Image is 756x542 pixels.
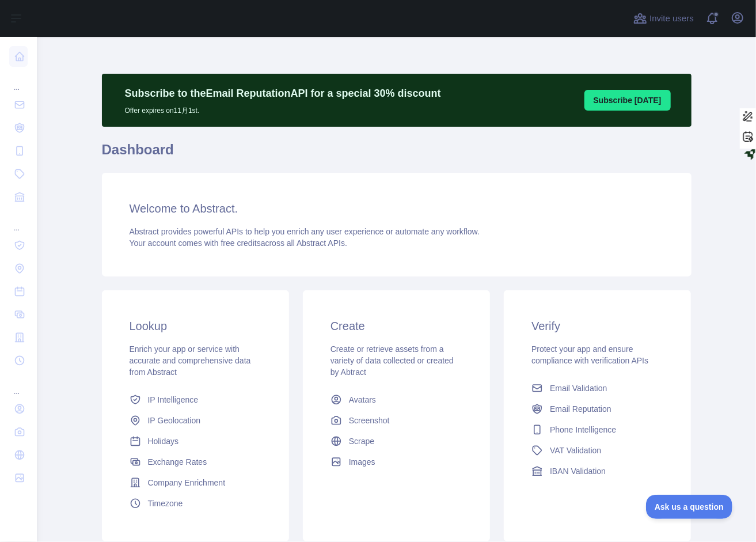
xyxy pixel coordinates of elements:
[550,403,611,415] span: Email Reputation
[130,227,480,236] span: Abstract provides powerful APIs to help you enrich any user experience or automate any workflow.
[330,318,462,334] h3: Create
[330,344,454,377] span: Create or retrieve assets from a variety of data collected or created by Abtract
[102,141,692,168] h1: Dashboard
[125,410,266,431] a: IP Geolocation
[130,200,664,217] h3: Welcome to Abstract.
[527,419,668,440] a: Phone Intelligence
[221,238,261,248] span: free credits
[9,69,28,92] div: ...
[527,461,668,482] a: IBAN Validation
[349,456,375,468] span: Images
[326,410,467,431] a: Screenshot
[527,399,668,419] a: Email Reputation
[326,431,467,452] a: Scrape
[125,101,441,115] p: Offer expires on 11月 1st.
[550,424,616,435] span: Phone Intelligence
[148,394,199,405] span: IP Intelligence
[125,431,266,452] a: Holidays
[646,495,733,519] iframe: Toggle Customer Support
[148,498,183,509] span: Timezone
[349,435,374,447] span: Scrape
[649,12,694,25] span: Invite users
[148,477,226,488] span: Company Enrichment
[125,452,266,472] a: Exchange Rates
[550,445,601,456] span: VAT Validation
[527,378,668,399] a: Email Validation
[9,210,28,233] div: ...
[349,415,390,426] span: Screenshot
[148,435,179,447] span: Holidays
[326,389,467,410] a: Avatars
[531,344,648,365] span: Protect your app and ensure compliance with verification APIs
[125,389,266,410] a: IP Intelligence
[130,318,261,334] h3: Lookup
[550,382,607,394] span: Email Validation
[531,318,663,334] h3: Verify
[125,493,266,514] a: Timezone
[349,394,376,405] span: Avatars
[130,238,347,248] span: Your account comes with across all Abstract APIs.
[584,90,671,111] button: Subscribe [DATE]
[125,472,266,493] a: Company Enrichment
[631,9,696,28] button: Invite users
[125,85,441,101] p: Subscribe to the Email Reputation API for a special 30 % discount
[326,452,467,472] a: Images
[148,456,207,468] span: Exchange Rates
[9,373,28,396] div: ...
[130,344,251,377] span: Enrich your app or service with accurate and comprehensive data from Abstract
[148,415,201,426] span: IP Geolocation
[527,440,668,461] a: VAT Validation
[550,465,606,477] span: IBAN Validation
